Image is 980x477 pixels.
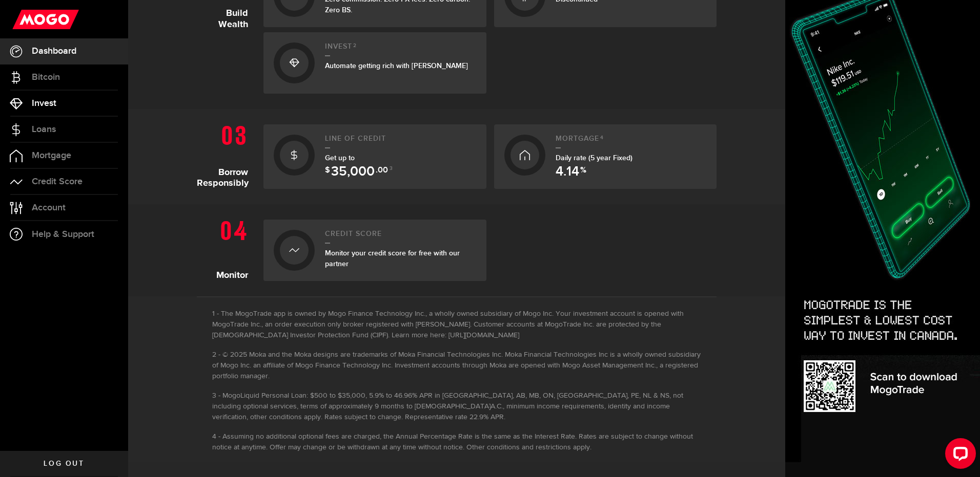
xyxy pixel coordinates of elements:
[32,125,56,134] span: Loans
[325,135,476,148] h2: Line of credit
[263,220,486,281] a: Credit ScoreMonitor your credit score for free with our partner
[263,32,486,94] a: Invest2Automate getting rich with [PERSON_NAME]
[331,165,375,179] span: 35,000
[32,47,76,56] span: Dashboard
[197,119,256,189] h1: Borrow Responsibly
[325,42,476,56] h2: Invest
[325,230,476,244] h2: Credit Score
[32,177,83,186] span: Credit Score
[32,230,94,239] span: Help & Support
[376,166,388,179] span: .00
[212,391,701,423] li: MogoLiquid Personal Loan: $500 to $35,000, 5.9% to 46.96% APR in [GEOGRAPHIC_DATA], AB, MB, ON, [...
[556,154,632,162] span: Daily rate (5 year Fixed)
[390,165,393,171] sup: 3
[32,151,71,160] span: Mortgage
[325,61,468,70] span: Automate getting rich with [PERSON_NAME]
[325,166,330,179] span: $
[494,124,717,189] a: Mortgage4Daily rate (5 year Fixed) 4.14 %
[44,460,84,467] span: Log out
[212,350,701,382] li: © 2025 Moka and the Moka designs are trademarks of Moka Financial Technologies Inc. Moka Financia...
[212,309,701,341] li: The MogoTrade app is owned by Mogo Finance Technology Inc., a wholly owned subsidiary of Mogo Inc...
[263,124,486,189] a: Line of creditGet up to $ 35,000 .00 3
[580,166,586,179] span: %
[212,431,701,453] li: Assuming no additional optional fees are charged, the Annual Percentage Rate is the same as the I...
[353,42,357,49] sup: 2
[325,249,460,268] span: Monitor your credit score for free with our partner
[556,135,707,148] h2: Mortgage
[32,99,56,108] span: Invest
[325,154,393,173] span: Get up to
[937,434,980,477] iframe: LiveChat chat widget
[556,165,579,179] span: 4.14
[32,203,66,212] span: Account
[600,135,604,141] sup: 4
[197,214,256,281] h1: Monitor
[32,73,60,82] span: Bitcoin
